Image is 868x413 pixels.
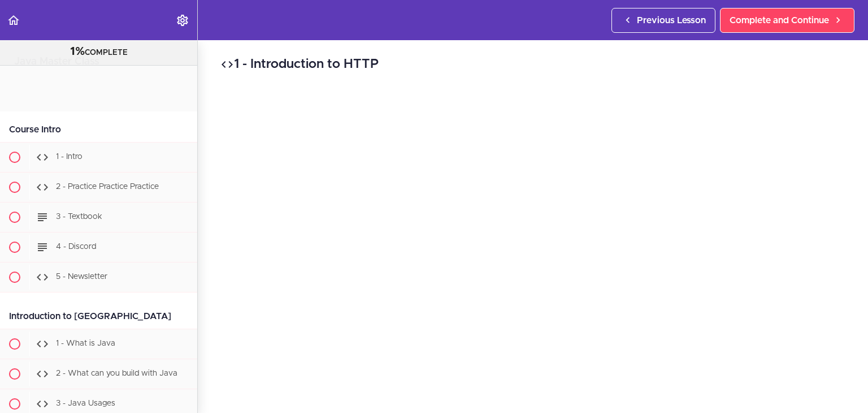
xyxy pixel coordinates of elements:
[611,8,715,33] a: Previous Lesson
[56,399,115,407] span: 3 - Java Usages
[56,213,102,221] span: 3 - Textbook
[220,55,845,74] h2: 1 - Introduction to HTTP
[7,14,20,27] svg: Back to course curriculum
[56,153,83,161] span: 1 - Intro
[637,14,706,27] span: Previous Lesson
[176,14,189,27] svg: Settings Menu
[56,369,177,377] span: 2 - What can you build with Java
[56,339,115,347] span: 1 - What is Java
[798,342,868,396] iframe: chat widget
[56,183,159,191] span: 2 - Practice Practice Practice
[14,45,183,59] div: COMPLETE
[730,14,829,27] span: Complete and Continue
[56,243,96,251] span: 4 - Discord
[720,8,854,33] a: Complete and Continue
[56,273,107,281] span: 5 - Newsletter
[70,46,85,57] span: 1%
